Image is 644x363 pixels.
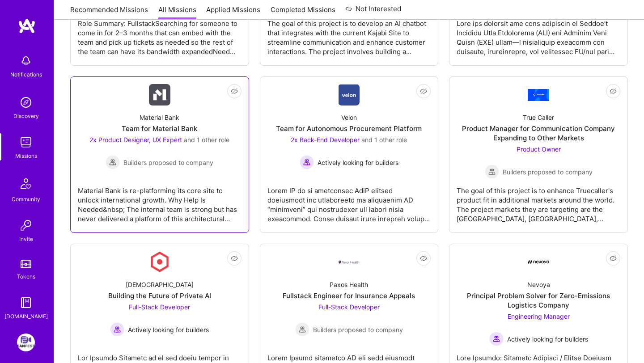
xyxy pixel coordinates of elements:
div: Team for Material Bank [122,124,197,133]
div: Role Summary: FullstackSearching for someone to come in for 2–3 months that can embed with the te... [78,12,241,56]
span: Builders proposed to company [123,158,213,167]
a: Recommended Missions [70,5,148,20]
div: Lore ips dolorsit ame cons adipiscin el Seddoe’t Incididu Utla Etdolorema (ALI) eni Adminim Veni ... [457,12,620,56]
div: Tokens [17,272,35,281]
a: All Missions [158,5,196,20]
div: Nevoya [527,280,550,289]
div: Lorem IP do si ametconsec AdiP elitsed doeiusmodt inc utlaboreetd ma aliquaenim AD “minimveni” qu... [267,179,431,224]
img: Actively looking for builders [489,332,504,346]
div: Material Bank is re-platforming its core site to unlock international growth. Why Help Is Needed&... [78,179,241,224]
i: icon EyeClosed [610,255,617,262]
i: icon EyeClosed [610,88,617,95]
i: icon EyeClosed [420,88,427,95]
div: The goal of this project is to enhance Truecaller's product fit in additional markets around the ... [457,179,620,224]
div: Principal Problem Solver for Zero-Emissions Logistics Company [457,291,620,310]
img: Company Logo [149,251,170,273]
div: Team for Autonomous Procurement Platform [276,124,422,133]
img: bell [17,52,35,70]
img: Company Logo [149,84,170,106]
a: FanFest: Media Engagement Platform [15,333,37,351]
div: Building the Future of Private AI [108,291,211,300]
a: Company LogoTrue CallerProduct Manager for Communication Company Expanding to Other MarketsProduc... [457,84,620,225]
div: Discovery [13,111,39,121]
a: Not Interested [345,4,401,20]
a: Completed Missions [271,5,335,20]
img: Company Logo [339,84,360,106]
div: Invite [19,234,33,244]
i: icon EyeClosed [420,255,427,262]
img: teamwork [17,133,35,151]
img: discovery [17,93,35,111]
img: Actively looking for builders [110,322,124,337]
div: [DEMOGRAPHIC_DATA] [126,280,194,289]
span: Builders proposed to company [503,167,593,177]
a: Company LogoMaterial BankTeam for Material Bank2x Product Designer, UX Expert and 1 other roleBui... [78,84,241,225]
span: Actively looking for builders [507,334,588,344]
span: Engineering Manager [508,312,570,320]
img: guide book [17,294,35,312]
span: Full-Stack Developer [318,303,380,311]
div: Product Manager for Communication Company Expanding to Other Markets [457,124,620,143]
div: The goal of this project is to develop an AI chatbot that integrates with the current Kajabi Site... [267,12,431,56]
div: [DOMAIN_NAME] [4,312,48,321]
div: True Caller [523,113,554,122]
div: Paxos Health [330,280,368,289]
img: Invite [17,216,35,234]
img: Actively looking for builders [300,155,314,169]
img: Community [15,173,37,194]
span: Full-Stack Developer [129,303,190,311]
span: and 1 other role [184,136,229,144]
span: Actively looking for builders [128,325,209,334]
div: Missions [15,151,37,160]
div: Fullstack Engineer for Insurance Appeals [283,291,415,300]
img: Builders proposed to company [485,165,499,179]
span: 2x Back-End Developer [291,136,360,144]
div: Material Bank [140,113,179,122]
img: logo [18,18,36,34]
span: Builders proposed to company [313,325,403,334]
span: Product Owner [517,145,561,153]
img: tokens [21,260,31,268]
div: Velon [341,113,357,122]
div: Notifications [10,70,42,79]
i: icon EyeClosed [231,255,238,262]
img: FanFest: Media Engagement Platform [17,333,35,351]
span: Actively looking for builders [318,158,398,167]
span: and 1 other role [361,136,407,144]
img: Builders proposed to company [295,322,309,337]
a: Company LogoVelonTeam for Autonomous Procurement Platform2x Back-End Developer and 1 other roleAc... [267,84,431,225]
img: Company Logo [528,89,549,101]
img: Company Logo [338,260,360,265]
i: icon EyeClosed [231,88,238,95]
div: Community [12,194,40,204]
a: Applied Missions [206,5,260,20]
img: Company Logo [528,260,549,264]
span: 2x Product Designer, UX Expert [89,136,182,144]
img: Builders proposed to company [106,155,120,169]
